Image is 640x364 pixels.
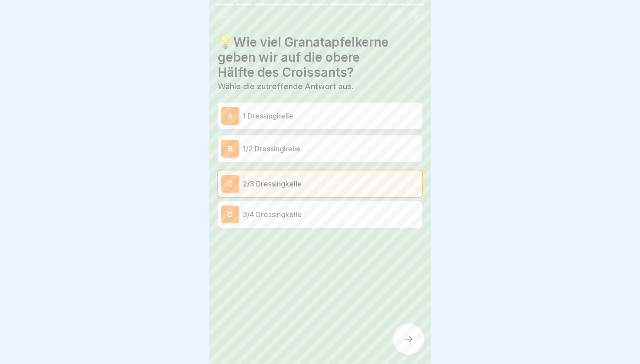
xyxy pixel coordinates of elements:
[243,209,419,220] p: 3/4 Dressingkelle
[218,35,422,80] h4: 💡Wie viel Granatapfelkerne geben wir auf die obere Hälfte des Croissants?
[218,82,422,91] p: Wähle die zutreffende Antwort aus.
[221,140,239,158] div: B
[243,111,419,121] p: 1 Dressingkelle
[243,143,419,154] p: 1/2 Dressingkelle
[221,175,239,193] div: C
[221,107,239,125] div: A
[243,178,419,189] p: 2/3 Dressingkelle
[221,206,239,223] div: D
